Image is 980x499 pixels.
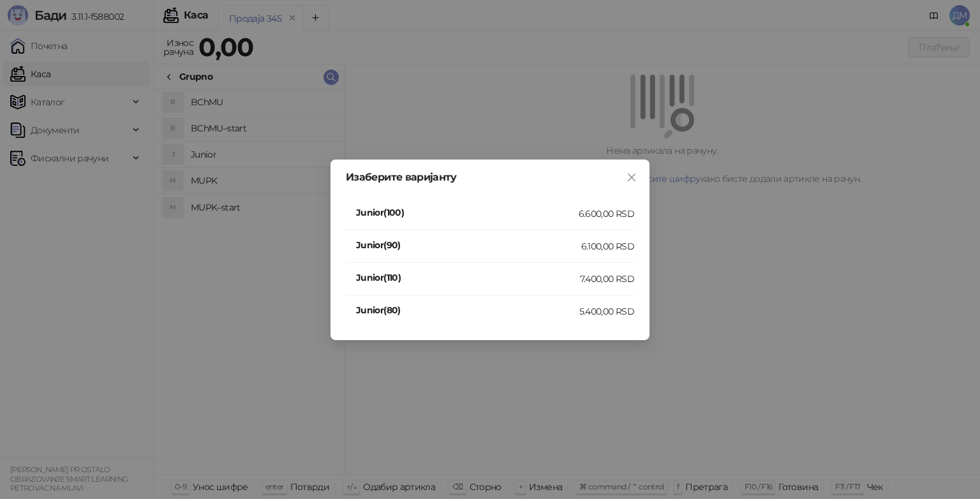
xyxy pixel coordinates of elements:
[580,272,634,286] div: 7.400,00 RSD
[627,172,637,182] span: close
[621,172,642,182] span: Close
[581,239,634,253] div: 6.100,00 RSD
[579,304,634,318] div: 5.400,00 RSD
[579,207,634,221] div: 6.600,00 RSD
[356,205,579,220] h4: Junior(100)
[356,238,581,252] h4: Junior(90)
[346,172,634,182] div: Изаберите варијанту
[356,271,580,285] h4: Junior(110)
[356,303,579,317] h4: Junior(80)
[621,167,642,188] button: Close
